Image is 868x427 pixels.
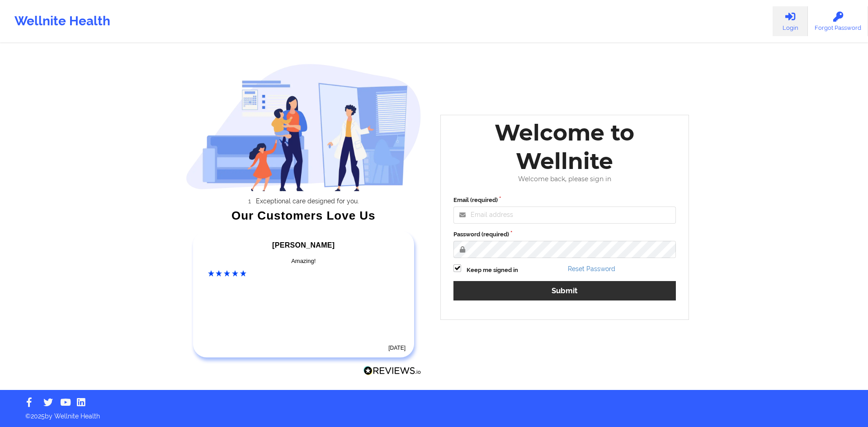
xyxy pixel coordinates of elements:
[453,196,676,205] label: Email (required)
[447,175,682,183] div: Welcome back, please sign in
[363,366,421,378] a: Reviews.io Logo
[467,266,518,275] label: Keep me signed in
[272,241,335,249] span: [PERSON_NAME]
[186,211,422,220] div: Our Customers Love Us
[19,405,849,421] p: © 2025 by Wellnite Health
[453,230,676,239] label: Password (required)
[186,63,422,191] img: wellnite-auth-hero_200.c722682e.png
[568,265,615,272] a: Reset Password
[388,345,406,351] time: [DATE]
[453,281,676,300] button: Submit
[363,366,421,375] img: Reviews.io Logo
[773,6,808,36] a: Login
[447,118,682,175] div: Welcome to Wellnite
[808,6,868,36] a: Forgot Password
[453,206,676,224] input: Email address
[193,197,421,205] li: Exceptional care designed for you.
[208,257,400,266] div: Amazing!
